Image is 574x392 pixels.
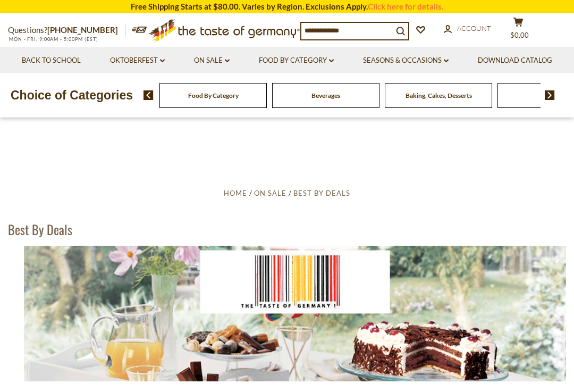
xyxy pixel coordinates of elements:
a: Seasons & Occasions [363,55,449,66]
a: Home [224,189,247,197]
span: Account [457,24,491,32]
a: Oktoberfest [110,55,165,66]
a: Back to School [22,55,81,66]
a: On Sale [254,189,286,197]
span: $0.00 [510,31,529,39]
a: Beverages [311,91,340,99]
button: $0.00 [502,17,534,44]
a: Best By Deals [293,189,350,197]
a: Food By Category [259,55,334,66]
a: [PHONE_NUMBER] [47,25,118,35]
a: Download Catalog [478,55,552,66]
span: MON - FRI, 9:00AM - 5:00PM (EST) [8,36,98,42]
img: previous arrow [143,90,154,100]
a: On Sale [194,55,230,66]
a: Food By Category [188,91,239,99]
img: next arrow [545,90,555,100]
img: the-taste-of-germany-barcode-3.jpg [24,246,566,381]
h1: Best By Deals [8,221,72,237]
p: Questions? [8,23,126,37]
a: Click here for details. [368,2,443,11]
a: Baking, Cakes, Desserts [406,91,472,99]
a: Account [444,23,491,35]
